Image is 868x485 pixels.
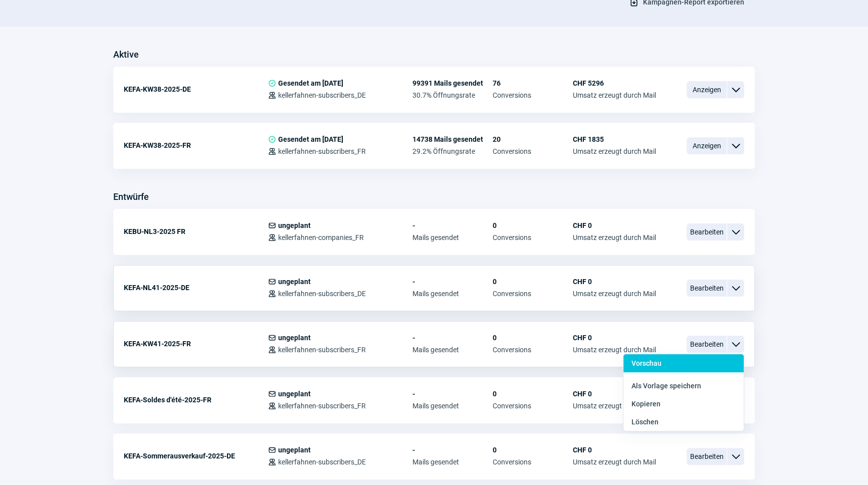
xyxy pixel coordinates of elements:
[687,137,727,154] span: Anzeigen
[631,382,701,390] span: Als Vorlage speichern
[412,79,493,87] span: 99391 Mails gesendet
[278,147,366,155] span: kellerfahnen-subscribers_FR
[573,91,656,99] span: Umsatz erzeugt durch Mail
[687,448,727,465] span: Bearbeiten
[573,278,656,286] span: CHF 0
[412,458,493,466] span: Mails gesendet
[573,233,656,241] span: Umsatz erzeugt durch Mail
[493,278,573,286] span: 0
[278,79,343,87] span: Gesendet am [DATE]
[278,334,311,342] span: ungeplant
[412,290,493,298] span: Mails gesendet
[412,446,493,454] span: -
[493,147,573,155] span: Conversions
[573,290,656,298] span: Umsatz erzeugt durch Mail
[278,290,366,298] span: kellerfahnen-subscribers_DE
[687,336,727,353] span: Bearbeiten
[124,390,268,410] div: KEFA-Soldes d'été-2025-FR
[631,359,662,367] span: Vorschau
[573,446,656,454] span: CHF 0
[278,402,366,410] span: kellerfahnen-subscribers_FR
[124,334,268,354] div: KEFA-KW41-2025-FR
[493,221,573,229] span: 0
[412,334,493,342] span: -
[278,390,311,398] span: ungeplant
[493,233,573,241] span: Conversions
[124,221,268,241] div: KEBU-NL3-2025 FR
[687,81,727,98] span: Anzeigen
[573,458,656,466] span: Umsatz erzeugt durch Mail
[113,47,139,63] h3: Aktive
[493,91,573,99] span: Conversions
[412,346,493,354] span: Mails gesendet
[412,390,493,398] span: -
[573,221,656,229] span: CHF 0
[687,223,727,240] span: Bearbeiten
[278,458,366,466] span: kellerfahnen-subscribers_DE
[412,147,493,155] span: 29.2% Öffnungsrate
[412,135,493,143] span: 14738 Mails gesendet
[412,221,493,229] span: -
[412,233,493,241] span: Mails gesendet
[278,233,364,241] span: kellerfahnen-companies_FR
[278,135,343,143] span: Gesendet am [DATE]
[493,390,573,398] span: 0
[412,91,493,99] span: 30.7% Öffnungsrate
[687,280,727,297] span: Bearbeiten
[573,346,656,354] span: Umsatz erzeugt durch Mail
[278,278,311,286] span: ungeplant
[631,418,659,426] span: Löschen
[493,290,573,298] span: Conversions
[493,79,573,87] span: 76
[278,221,311,229] span: ungeplant
[124,278,268,298] div: KEFA-NL41-2025-DE
[124,79,268,99] div: KEFA-KW38-2025-DE
[124,135,268,155] div: KEFA-KW38-2025-FR
[573,334,656,342] span: CHF 0
[412,402,493,410] span: Mails gesendet
[124,446,268,466] div: KEFA-Sommerausverkauf-2025-DE
[412,278,493,286] span: -
[278,346,366,354] span: kellerfahnen-subscribers_FR
[573,79,656,87] span: CHF 5296
[573,390,656,398] span: CHF 0
[493,334,573,342] span: 0
[113,189,149,205] h3: Entwürfe
[493,135,573,143] span: 20
[573,135,656,143] span: CHF 1835
[278,91,366,99] span: kellerfahnen-subscribers_DE
[573,147,656,155] span: Umsatz erzeugt durch Mail
[493,346,573,354] span: Conversions
[631,400,661,408] span: Kopieren
[493,402,573,410] span: Conversions
[493,446,573,454] span: 0
[573,402,656,410] span: Umsatz erzeugt durch Mail
[278,446,311,454] span: ungeplant
[493,458,573,466] span: Conversions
